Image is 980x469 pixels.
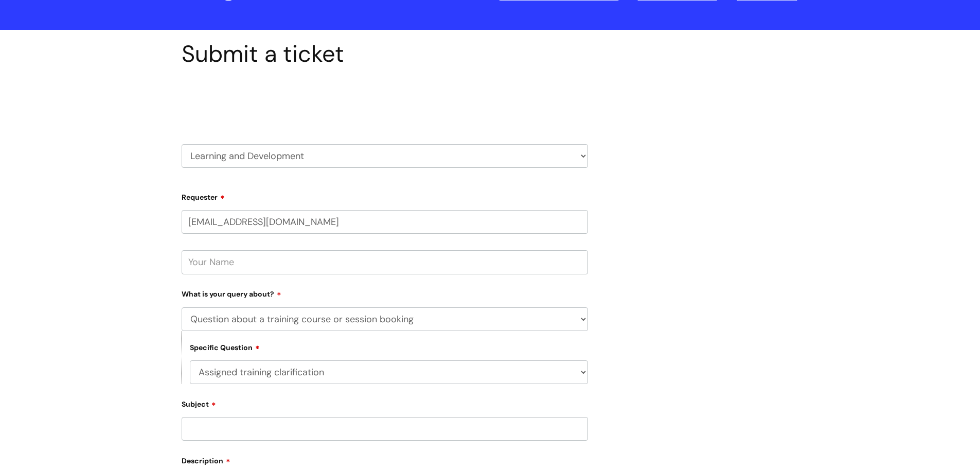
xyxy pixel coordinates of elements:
label: What is your query about? [182,286,588,299]
input: Email [182,210,588,234]
label: Specific Question [190,342,260,352]
h2: Select issue type [182,92,588,111]
label: Description [182,453,588,465]
label: Subject [182,396,588,409]
h1: Submit a ticket [182,40,588,68]
label: Requester [182,189,588,202]
input: Your Name [182,250,588,274]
